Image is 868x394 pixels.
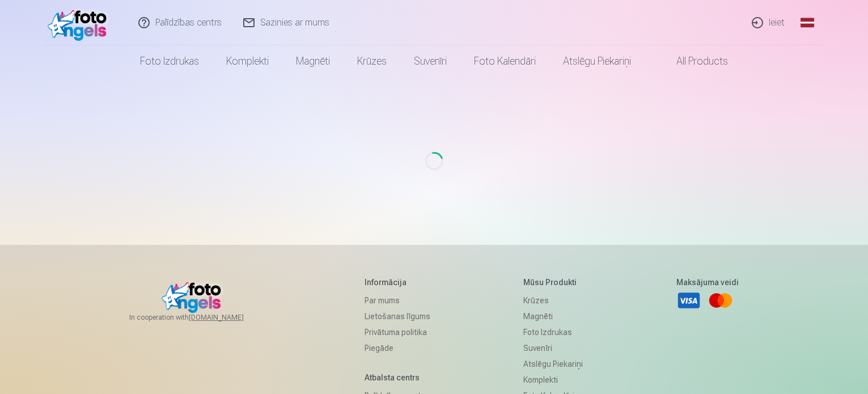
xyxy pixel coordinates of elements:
h5: Mūsu produkti [523,277,583,288]
a: Lietošanas līgums [365,308,430,324]
a: Foto izdrukas [523,324,583,340]
h5: Atbalsta centrs [365,372,430,383]
h5: Informācija [365,277,430,288]
a: All products [645,45,742,77]
a: Visa [676,288,701,313]
a: Magnēti [282,45,344,77]
a: Suvenīri [523,340,583,356]
a: Atslēgu piekariņi [523,356,583,372]
a: Privātuma politika [365,324,430,340]
a: Suvenīri [400,45,460,77]
a: Foto izdrukas [126,45,213,77]
a: Krūzes [344,45,400,77]
img: /fa1 [48,5,113,41]
h5: Maksājuma veidi [676,277,739,288]
a: Krūzes [523,293,583,308]
a: Piegāde [365,340,430,356]
a: Foto kalendāri [460,45,549,77]
span: In cooperation with [129,313,271,322]
a: Par mums [365,293,430,308]
a: Atslēgu piekariņi [549,45,645,77]
a: Mastercard [708,288,733,313]
a: Magnēti [523,308,583,324]
a: Komplekti [523,372,583,388]
a: [DOMAIN_NAME] [189,313,271,322]
a: Komplekti [213,45,282,77]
